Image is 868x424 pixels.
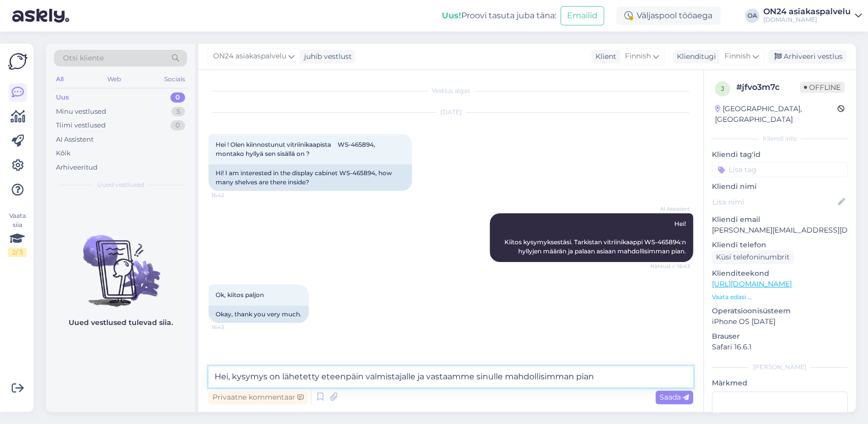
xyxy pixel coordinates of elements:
[208,366,693,387] textarea: Hei, kysymys on lähetetty eteenpäin valmistajalle ja vastaamme sinulle mahdollisimman pian
[712,378,848,388] p: Märkmed
[97,180,144,189] span: Uued vestlused
[725,51,751,62] span: Finnish
[712,268,848,279] p: Klienditeekond
[170,120,185,131] div: 0
[800,82,845,93] span: Offline
[63,53,104,63] span: Otsi kliente
[208,165,412,191] div: Hi! I am interested in the display cabinet WS-465894, how many shelves are there inside?
[442,11,461,20] b: Uus!
[650,263,690,270] span: Nähtud ✓ 16:43
[763,16,851,24] div: [DOMAIN_NAME]
[56,107,106,117] div: Minu vestlused
[208,306,309,323] div: Okay, thank you very much.
[56,92,69,103] div: Uus
[712,306,848,316] p: Operatsioonisüsteem
[46,217,195,308] img: No chats
[712,134,848,143] div: Kliendi info
[712,250,794,264] div: Küsi telefoninumbrit
[54,73,66,86] div: All
[712,331,848,342] p: Brauser
[712,149,848,160] p: Kliendi tag'id
[712,162,848,177] input: Lisa tag
[660,393,689,402] span: Saada
[745,9,759,23] div: OA
[625,51,651,62] span: Finnish
[213,51,286,62] span: ON24 asiakaspalvelu
[712,363,848,372] div: [PERSON_NAME]
[712,225,848,236] p: [PERSON_NAME][EMAIL_ADDRESS][DOMAIN_NAME]
[8,52,27,71] img: Askly Logo
[616,7,721,25] div: Väljaspool tööaega
[560,6,604,25] button: Emailid
[736,81,800,93] div: # jfvo3m7c
[56,120,106,131] div: Tiimi vestlused
[216,291,264,299] span: Ok, kiitos paljon
[591,51,616,62] div: Klient
[712,197,836,208] input: Lisa nimi
[105,73,123,86] div: Web
[208,108,693,117] div: [DATE]
[768,50,847,63] div: Arhiveeri vestlus
[56,148,71,158] div: Kõik
[712,279,792,288] a: [URL][DOMAIN_NAME]
[715,104,837,125] div: [GEOGRAPHIC_DATA], [GEOGRAPHIC_DATA]
[721,85,724,92] span: j
[69,317,173,328] p: Uued vestlused tulevad siia.
[208,86,693,95] div: Vestlus algas
[673,51,716,62] div: Klienditugi
[712,214,848,225] p: Kliendi email
[56,162,98,173] div: Arhiveeritud
[652,205,690,213] span: AI Assistent
[8,248,26,257] div: 2 / 3
[56,135,94,145] div: AI Assistent
[763,8,851,16] div: ON24 asiakaspalvelu
[8,211,26,257] div: Vaata siia
[712,342,848,352] p: Safari 16.6.1
[763,8,862,24] a: ON24 asiakaspalvelu[DOMAIN_NAME]
[212,323,250,331] span: 16:43
[212,191,250,199] span: 16:42
[712,292,848,302] p: Vaata edasi ...
[216,141,377,157] span: Hei ! Olen kiinnostunut vitriinikaapista WS-465894, montako hyllyä sen sisällä on ?
[712,316,848,327] p: iPhone OS [DATE]
[170,92,185,103] div: 0
[300,51,352,62] div: juhib vestlust
[162,73,187,86] div: Socials
[171,107,185,117] div: 5
[208,390,308,404] div: Privaatne kommentaar
[442,10,556,22] div: Proovi tasuta juba täna:
[712,240,848,250] p: Kliendi telefon
[712,181,848,192] p: Kliendi nimi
